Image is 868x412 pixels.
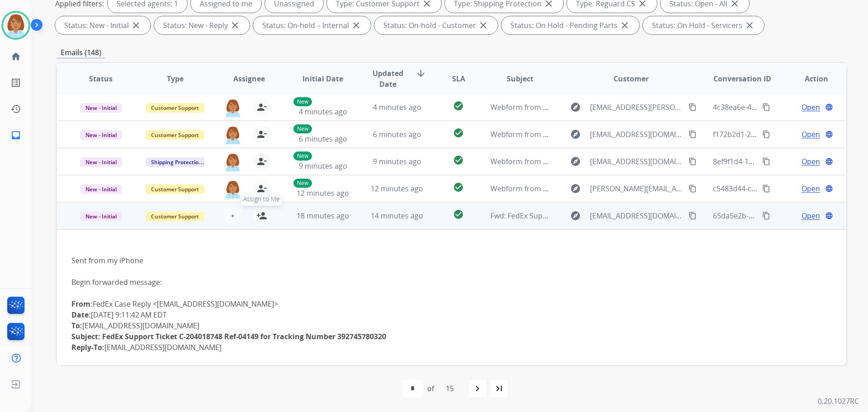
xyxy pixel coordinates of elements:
[71,298,684,364] div: FedEx Case Reply <[EMAIL_ADDRESS][DOMAIN_NAME]> [DATE] 9:11:42 AM EDT [EMAIL_ADDRESS][DOMAIN_NAME...
[102,331,386,341] b: FedEx Support Ticket C-204018748 Ref-04149 for Tracking Number 392745780320
[146,212,204,221] span: Customer Support
[256,183,267,194] mat-icon: person_remove
[154,16,250,34] div: Status: New - Reply
[802,210,820,221] span: Open
[501,16,639,34] div: Status: On Hold - Pending Parts
[802,156,820,167] span: Open
[241,192,282,206] span: Assign to Me
[80,212,122,221] span: New - Initial
[80,157,122,167] span: New - Initial
[478,20,489,31] mat-icon: close
[71,299,93,309] b: From:
[570,156,581,167] mat-icon: explore
[590,156,683,167] span: [EMAIL_ADDRESS][DOMAIN_NAME]
[762,157,770,166] mat-icon: content_copy
[590,129,683,140] span: [EMAIL_ADDRESS][DOMAIN_NAME]
[146,185,204,194] span: Customer Support
[293,97,312,106] p: New
[231,210,235,221] span: +
[297,211,349,221] span: 18 minutes ago
[131,20,142,31] mat-icon: close
[427,383,434,394] div: of
[167,73,184,84] span: Type
[762,212,770,220] mat-icon: content_copy
[256,156,267,167] mat-icon: person_remove
[491,102,751,112] span: Webform from [EMAIL_ADDRESS][PERSON_NAME][DOMAIN_NAME] on [DATE]
[825,212,833,220] mat-icon: language
[590,210,683,221] span: [EMAIL_ADDRESS][DOMAIN_NAME]
[299,107,347,117] span: 4 minutes ago
[570,102,581,113] mat-icon: explore
[10,104,21,114] mat-icon: history
[256,210,267,221] mat-icon: person_add
[802,102,820,113] span: Open
[299,161,347,171] span: 9 minutes ago
[713,129,849,139] span: f172b2d1-2d5f-4450-b35c-9bf7e29bee84
[689,185,697,193] mat-icon: content_copy
[71,342,104,352] b: Reply-To:
[689,103,697,111] mat-icon: content_copy
[570,129,581,140] mat-icon: explore
[55,16,151,34] div: Status: New - Initial
[253,207,271,225] button: Assign to Me
[570,183,581,194] mat-icon: explore
[233,73,265,84] span: Assignee
[643,16,764,34] div: Status: On Hold - Servicers
[253,16,371,34] div: Status: On-hold – Internal
[453,128,464,138] mat-icon: check_circle
[689,212,697,220] mat-icon: content_copy
[293,124,312,133] p: New
[302,73,343,84] span: Initial Date
[713,211,849,221] span: 65da5e2b-919b-454f-bd69-179eb42f85fa
[619,20,630,31] mat-icon: close
[452,73,465,84] span: SLA
[371,211,423,221] span: 14 minutes ago
[80,103,122,113] span: New - Initial
[224,152,242,171] img: agent-avatar
[613,73,649,84] span: Customer
[802,129,820,140] span: Open
[825,130,833,138] mat-icon: language
[762,185,770,193] mat-icon: content_copy
[373,129,421,139] span: 6 minutes ago
[373,102,421,112] span: 4 minutes ago
[491,211,783,221] span: Fwd: FedEx Support Ticket C-204018748 Ref-04149 for Tracking Number 392745780320
[713,102,854,112] span: 4c38ea6e-42cd-4dd5-a08b-a75da586bb78
[368,68,409,90] span: Updated Date
[590,183,683,194] span: [PERSON_NAME][EMAIL_ADDRESS][DOMAIN_NAME]
[256,102,267,113] mat-icon: person_remove
[371,184,423,194] span: 12 minutes ago
[415,68,426,79] mat-icon: arrow_downward
[439,379,461,398] div: 15
[453,182,464,193] mat-icon: check_circle
[453,100,464,111] mat-icon: check_circle
[689,157,697,166] mat-icon: content_copy
[10,51,21,62] mat-icon: home
[293,179,312,188] p: New
[374,16,498,34] div: Status: On-hold - Customer
[89,73,113,84] span: Status
[453,155,464,166] mat-icon: check_circle
[71,321,82,331] b: To:
[825,185,833,193] mat-icon: language
[230,20,241,31] mat-icon: close
[494,383,505,394] mat-icon: last_page
[71,310,91,320] b: Date:
[507,73,533,84] span: Subject
[146,157,208,167] span: Shipping Protection
[71,331,100,341] b: Subject:
[713,156,847,166] span: 8ef9f1d4-1039-45f1-8e3b-2bdb795e4fc4
[10,77,21,88] mat-icon: list_alt
[825,157,833,166] mat-icon: language
[146,103,204,113] span: Customer Support
[224,207,242,225] button: +
[256,129,267,140] mat-icon: person_remove
[373,156,421,166] span: 9 minutes ago
[744,20,755,31] mat-icon: close
[80,130,122,140] span: New - Initial
[772,63,846,95] th: Action
[713,184,851,194] span: c5483d44-cba3-46a3-a874-90fcd745d91b
[80,185,122,194] span: New - Initial
[71,255,684,266] div: Sent from my iPhone
[299,134,347,144] span: 6 minutes ago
